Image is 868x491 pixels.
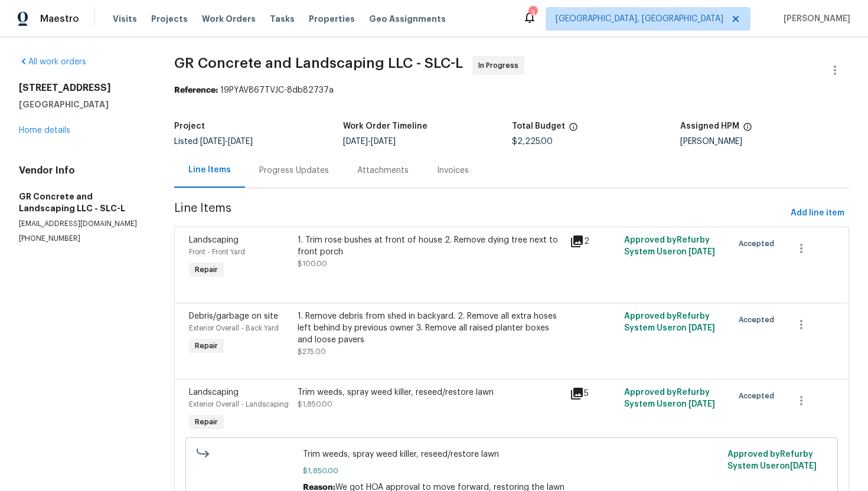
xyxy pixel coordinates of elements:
[357,165,409,176] div: Attachments
[437,165,469,176] div: Invoices
[188,164,231,176] div: Line Items
[174,86,218,94] b: Reference:
[174,202,786,224] span: Line Items
[189,325,279,332] span: Exterior Overall - Back Yard
[228,138,253,146] span: [DATE]
[189,312,278,320] span: Debris/garbage on site
[791,206,844,221] span: Add line item
[570,387,617,401] div: 5
[303,465,720,477] span: $1,850.00
[200,138,253,146] span: -
[298,387,562,398] div: Trim weeds, spray weed killer, reseed/restore lawn
[270,15,295,23] span: Tasks
[556,13,723,25] span: [GEOGRAPHIC_DATA], [GEOGRAPHIC_DATA]
[298,260,327,267] span: $100.00
[688,248,715,256] span: [DATE]
[624,312,715,332] span: Approved by Refurby System User on
[688,324,715,332] span: [DATE]
[680,138,849,146] div: [PERSON_NAME]
[19,99,146,110] h5: [GEOGRAPHIC_DATA]
[298,310,562,346] div: 1. Remove debris from shed in backyard. 2. Remove all extra hoses left behind by previous owner 3...
[786,202,849,224] button: Add line item
[298,234,562,258] div: 1. Trim rose bushes at front of house 2. Remove dying tree next to front porch
[512,122,565,130] h5: Total Budget
[190,264,223,276] span: Repair
[19,219,146,229] p: [EMAIL_ADDRESS][DOMAIN_NAME]
[151,13,188,25] span: Projects
[298,348,326,355] span: $275.00
[40,13,79,25] span: Maestro
[790,462,817,470] span: [DATE]
[19,234,146,244] p: [PHONE_NUMBER]
[528,7,537,19] div: 3
[680,122,739,130] h5: Assigned HPM
[739,390,779,402] span: Accepted
[298,401,332,408] span: $1,850.00
[202,13,256,25] span: Work Orders
[190,340,223,352] span: Repair
[739,314,779,326] span: Accepted
[309,13,355,25] span: Properties
[743,122,752,138] span: The hpm assigned to this work order.
[174,122,205,130] h5: Project
[343,138,368,146] span: [DATE]
[371,138,396,146] span: [DATE]
[189,236,239,244] span: Landscaping
[259,165,329,176] div: Progress Updates
[343,138,396,146] span: -
[19,191,146,214] h5: GR Concrete and Landscaping LLC - SLC-L
[19,165,146,176] h4: Vendor Info
[189,401,289,408] span: Exterior Overall - Landscaping
[779,13,850,25] span: [PERSON_NAME]
[174,84,849,96] div: 19PYAV867TVJC-8db82737a
[200,138,225,146] span: [DATE]
[369,13,446,25] span: Geo Assignments
[739,238,779,250] span: Accepted
[19,82,146,94] h2: [STREET_ADDRESS]
[189,388,239,397] span: Landscaping
[189,248,245,256] span: Front - Front Yard
[512,138,553,146] span: $2,225.00
[190,416,223,428] span: Repair
[343,122,428,130] h5: Work Order Timeline
[113,13,137,25] span: Visits
[303,449,720,460] span: Trim weeds, spray weed killer, reseed/restore lawn
[688,400,715,408] span: [DATE]
[174,138,253,146] span: Listed
[727,450,817,470] span: Approved by Refurby System User on
[624,236,715,256] span: Approved by Refurby System User on
[624,388,715,408] span: Approved by Refurby System User on
[570,234,617,248] div: 2
[174,56,463,70] span: GR Concrete and Landscaping LLC - SLC-L
[569,122,578,138] span: The total cost of line items that have been proposed by Opendoor. This sum includes line items th...
[478,60,523,71] span: In Progress
[19,126,70,135] a: Home details
[19,58,86,66] a: All work orders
